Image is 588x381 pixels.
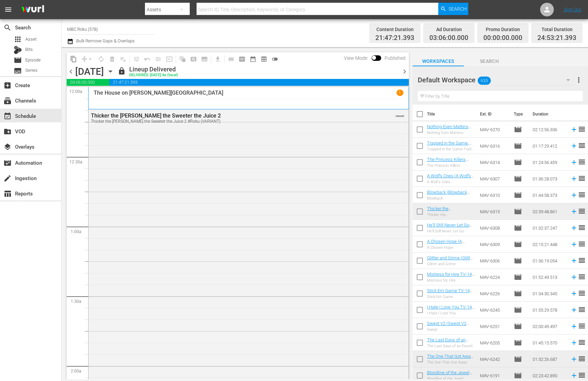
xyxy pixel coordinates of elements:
[3,112,12,120] span: Schedule
[477,335,511,351] td: MAV-6205
[578,355,586,363] span: reorder
[427,173,474,183] a: A Wolf's Cries (A Wolf's Cries #Roku (VARIANT))
[25,67,38,74] span: Series
[427,360,475,365] div: The One That Got Away
[427,255,474,271] a: Glitter and Grime (Glitter and Grime #Roku (VARIANT))
[570,191,578,199] svg: Add to Schedule
[578,289,586,297] span: reorder
[530,154,567,171] td: 01:24:56.459
[514,289,522,298] span: Episode
[483,34,522,42] span: 00:00:00.000
[578,256,586,264] span: reorder
[427,377,475,381] div: Bloodline of the Jewel
[570,339,578,346] svg: Add to Schedule
[427,327,475,332] div: Swept
[514,339,522,347] span: Episode
[570,224,578,232] svg: Add to Schedule
[478,73,491,88] span: 633
[427,157,468,172] a: The Princess Killers (The Princess Killers #Roku (VARIANT))
[570,257,578,264] svg: Add to Schedule
[67,79,109,86] span: 03:06:00.000
[340,55,372,61] span: View Mode:
[14,35,22,43] span: Asset
[427,245,475,250] div: A Chosen Hope
[578,191,586,199] span: reorder
[530,171,567,187] td: 01:36:28.073
[514,355,522,363] span: Episode
[96,54,107,65] span: Loop Content
[118,67,126,75] span: lock
[477,236,511,253] td: MAV-6309
[25,46,33,53] span: Bits
[530,121,567,138] td: 02:12:56.336
[578,141,586,150] span: reorder
[578,322,586,330] span: reorder
[477,269,511,285] td: MAV-6224
[427,304,475,320] a: I Hate I Love You TV-14 (I Hate I Love You TV-14 #Roku (VARIANT))
[427,206,467,242] a: Thicker the [PERSON_NAME] the Sweeter the Juice 2 (Thicker the [PERSON_NAME] the Sweeter the Juic...
[399,90,401,95] p: 1
[269,54,280,65] span: 24 hours Lineup View is OFF
[464,57,515,66] span: Search
[429,25,468,34] div: Ad Duration
[514,207,522,216] span: Episode
[75,66,104,77] div: [DATE]
[107,54,118,65] span: Select an event to delete
[25,36,37,43] span: Asset
[578,240,586,248] span: reorder
[142,54,153,65] span: Revert to Primary Episode
[129,52,142,66] span: Customize Events
[427,213,475,217] div: Thicker the [PERSON_NAME] the Sweeter the Juice 2
[372,55,376,60] span: Toggle to switch from Published to Draft view.
[427,262,475,266] div: Glitter and Grime
[570,126,578,133] svg: Add to Schedule
[14,56,22,64] span: Episode
[530,187,567,203] td: 01:44:58.373
[514,142,522,150] span: Episode
[477,171,511,187] td: MAV-6307
[570,142,578,150] svg: Add to Schedule
[578,223,586,232] span: reorder
[375,34,414,42] span: 21:47:21.393
[570,306,578,314] svg: Add to Schedule
[570,208,578,215] svg: Add to Schedule
[578,207,586,215] span: reorder
[570,290,578,297] svg: Add to Schedule
[578,338,586,346] span: reorder
[575,72,583,88] button: more_vert
[529,105,570,124] th: Duration
[68,54,79,65] span: Copy Lineup
[476,105,509,124] th: Ext. ID
[427,321,469,331] a: Swept V2 (Swept V2 #Roku)
[429,34,468,42] span: 03:06:00.000
[578,125,586,133] span: reorder
[16,2,49,18] img: ans4CAIJ8jUAAAAAAAAAAAAAAAAAAAAAAAAgQb4GAAAAAAAAAAAAAAAAAAAAAAAAJMjXAAAAAAAAAAAAAAAAAAAAAAAAgAT5G...
[570,273,578,281] svg: Add to Schedule
[514,306,522,314] span: Episode
[381,55,409,61] span: Published
[477,318,511,335] td: MAV-6251
[514,257,522,265] span: Episode
[396,112,404,117] span: VARIANT
[248,54,258,65] span: Month Calendar View
[427,131,475,135] div: Nothing Even Matters
[570,323,578,330] svg: Add to Schedule
[427,222,472,238] a: He'll Still Never Let Go (He'll Still Never Let Go #Roku (VARIANT))
[70,56,77,63] span: content_copy
[400,67,409,76] span: chevron_right
[570,241,578,248] svg: Add to Schedule
[427,140,473,161] a: Trapped in the Game: Fool Me Once (Trapped in the Game: Fool Me Once #Roku (VARIANT))
[67,67,75,76] span: chevron_left
[477,285,511,302] td: MAV-6226
[91,119,369,124] div: Thicker the [PERSON_NAME] the Sweeter the Juice 2 #Roku (VARIANT)
[75,38,135,43] span: Bulk Remove Gaps & Overlaps
[477,121,511,138] td: MAV-6270
[477,351,511,367] td: MAV-6242
[427,239,466,254] a: A Chosen Hope (A Chosen Hope #Roku (VARIANT))
[427,295,475,299] div: Stick Em Game
[514,371,522,380] span: Episode
[514,322,522,330] span: Episode
[427,229,475,233] div: He'll Still Never Let Go
[258,54,269,65] span: View Backup
[427,147,475,151] div: Trapped in the Game: Fool Me Once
